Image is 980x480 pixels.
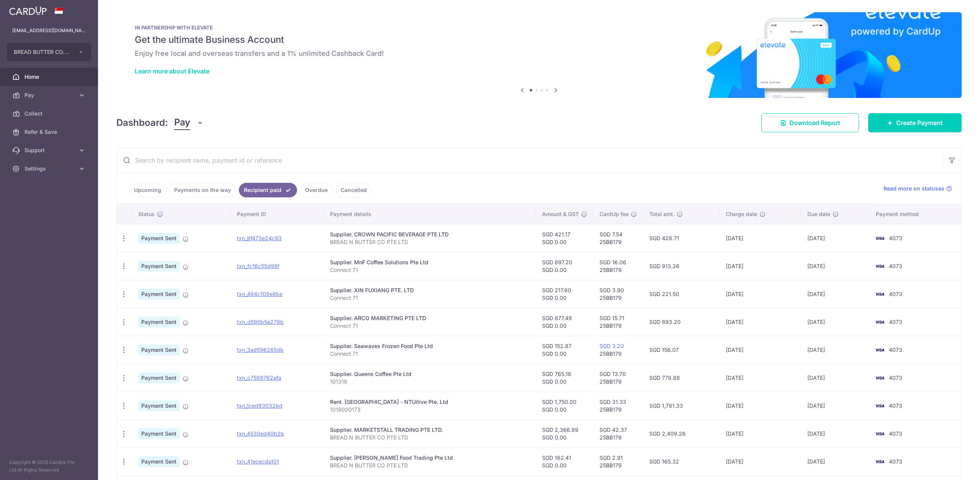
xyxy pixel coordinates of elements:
a: Recipient paid [239,183,297,197]
td: [DATE] [801,308,870,336]
span: 4073 [889,319,902,325]
button: Pay [174,116,204,130]
td: SGD 2,409.26 [643,420,719,447]
td: [DATE] [801,336,870,364]
span: Status [138,210,155,218]
a: Upcoming [129,183,166,197]
td: SGD 15.71 25BB179 [593,308,643,336]
p: Connect 71 [330,266,530,274]
td: SGD 893.20 [643,308,719,336]
span: Refer & Save [24,128,75,136]
span: Payment Sent [138,373,180,383]
img: Bank Card [872,234,887,243]
div: Supplier. MnF Coffee Solutions Pte Ltd [330,259,530,266]
td: SGD 897.20 SGD 0.00 [536,252,593,280]
span: Due date [807,210,830,218]
td: [DATE] [801,280,870,308]
td: [DATE] [801,364,870,392]
td: [DATE] [801,420,870,447]
img: Bank Card [872,317,887,327]
span: Payment Sent [138,289,180,299]
a: Read more on statuses [884,185,952,192]
td: [DATE] [801,392,870,420]
p: 101319 [330,378,530,386]
a: Payments on the way [169,183,236,197]
td: SGD 421.17 SGD 0.00 [536,224,593,252]
td: [DATE] [720,336,802,364]
div: Supplier. Queens Coffee Pte Ltd [330,370,530,378]
span: Collect [24,110,75,117]
div: Supplier. [PERSON_NAME] Food Trading Pte Ltd [330,454,530,462]
td: [DATE] [720,308,802,336]
span: Pay [174,116,190,130]
img: Bank Card [872,401,887,410]
a: txn_4530ed40b2b [237,430,284,437]
td: SGD 913.26 [643,252,719,280]
td: [DATE] [720,447,802,475]
a: Download Report [761,113,859,132]
td: [DATE] [801,224,870,252]
span: 4073 [889,430,902,437]
span: Payment Sent [138,261,180,272]
div: Supplier. ARCO MARKETING PTE LTD [330,314,530,322]
img: Bank Card [872,457,887,466]
td: SGD 2,366.89 SGD 0.00 [536,420,593,447]
td: [DATE] [720,252,802,280]
span: Payment Sent [138,428,180,439]
img: Bank Card [872,429,887,438]
td: SGD 778.88 [643,364,719,392]
p: IN PARTNERSHIP WITH ELEVATE [135,24,943,31]
div: Supplier. Seawaves Frozen Food Pte Ltd [330,342,530,350]
td: 25BB179 [593,336,643,364]
p: 1018000173 [330,406,530,413]
p: [EMAIL_ADDRESS][DOMAIN_NAME] [12,27,86,34]
p: Connect 71 [330,350,530,358]
h6: Enjoy free local and overseas transfers and a 1% unlimited Cashback Card! [135,49,943,58]
td: [DATE] [720,364,802,392]
td: SGD 31.33 25BB179 [593,392,643,420]
span: Settings [24,165,75,172]
a: txn_fc16c55d98f [237,263,279,269]
p: Connect 71 [330,322,530,330]
img: Bank Card [872,373,887,382]
div: Supplier. XIN FUXIANG PTE. LTD [330,286,530,294]
td: SGD 7.54 25BB179 [593,224,643,252]
span: Payment Sent [138,317,180,327]
span: 4073 [889,291,902,297]
button: BREAD BUTTER CO. PRIVATE LIMITED [7,43,91,61]
a: txn_3ad596265db [237,347,284,353]
span: 4073 [889,235,902,241]
span: Download Report [789,118,840,127]
span: Payment Sent [138,456,180,467]
td: SGD 1,781.33 [643,392,719,420]
td: SGD 42.37 25BB179 [593,420,643,447]
span: 4073 [889,458,902,465]
th: Payment method [870,204,961,224]
td: [DATE] [720,420,802,447]
span: Create Payment [896,118,943,127]
p: BREAD N BUTTER CO PTE LTD [330,434,530,441]
div: Supplier. MARKETSTALL TRADING PTE LTD. [330,426,530,434]
a: txn_1ced93032bd [237,402,283,409]
th: Payment details [324,204,536,224]
span: 4073 [889,347,902,353]
td: SGD 2.91 25BB179 [593,447,643,475]
td: SGD 221.50 [643,280,719,308]
span: Read more on statuses [884,185,944,192]
img: CardUp [9,6,47,15]
td: SGD 1,750.00 SGD 0.00 [536,392,593,420]
span: Payment Sent [138,400,180,411]
p: BREAD N BUTTER CO PTE LTD [330,462,530,469]
td: SGD 16.06 25BB179 [593,252,643,280]
p: Connect 71 [330,294,530,302]
span: Home [24,73,75,81]
td: SGD 156.07 [643,336,719,364]
span: BREAD BUTTER CO. PRIVATE LIMITED [14,48,70,56]
span: Payment Sent [138,345,180,355]
span: CardUp fee [599,210,629,218]
span: 4073 [889,402,902,409]
a: SGD 3.20 [599,343,624,349]
td: SGD 162.41 SGD 0.00 [536,447,593,475]
span: Support [24,146,75,154]
td: [DATE] [720,224,802,252]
